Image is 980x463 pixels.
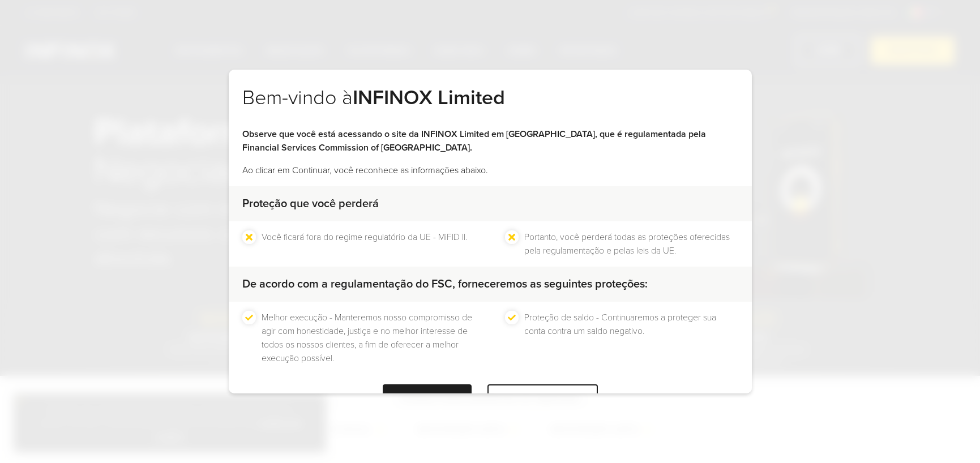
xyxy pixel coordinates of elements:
[487,384,598,412] div: SAIR DO WEBSITE
[262,311,476,365] li: Melhor execução - Manteremos nosso compromisso de agir com honestidade, justiça e no melhor inter...
[383,384,472,412] div: CONTINUAR
[242,277,648,291] strong: De acordo com a regulamentação do FSC, forneceremos as seguintes proteções:
[242,128,706,153] strong: Observe que você está acessando o site da INFINOX Limited em [GEOGRAPHIC_DATA], que é regulamenta...
[262,230,467,258] li: Você ficará fora do regime regulatório da UE - MiFID II.
[242,85,738,127] h2: Bem-vindo à
[524,230,738,258] li: Portanto, você perderá todas as proteções oferecidas pela regulamentação e pelas leis da UE.
[353,85,505,110] strong: INFINOX Limited
[524,311,738,365] li: Proteção de saldo - Continuaremos a proteger sua conta contra um saldo negativo.
[242,197,379,211] strong: Proteção que você perderá
[242,164,738,177] p: Ao clicar em Continuar, você reconhece as informações abaixo.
